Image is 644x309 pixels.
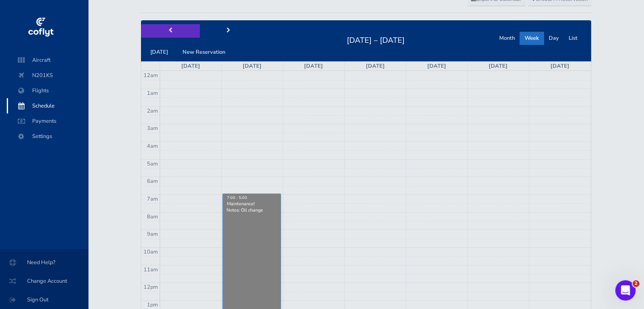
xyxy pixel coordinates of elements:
[15,52,80,68] span: Aircraft
[427,62,446,70] a: [DATE]
[550,62,569,70] a: [DATE]
[15,113,80,129] span: Payments
[15,98,80,113] span: Schedule
[144,248,158,256] span: 10am
[147,301,158,309] span: 1pm
[147,230,158,238] span: 9am
[226,201,277,207] div: Maintenance!
[520,32,544,45] button: Week
[227,195,247,200] span: 7:00 - 5:00
[147,107,158,115] span: 2am
[15,83,80,98] span: Flights
[243,62,262,70] a: [DATE]
[633,280,639,287] span: 2
[145,46,173,59] button: [DATE]
[144,283,158,291] span: 12pm
[15,68,80,83] span: N201KS
[147,124,158,132] span: 3am
[544,32,564,45] button: Day
[494,32,520,45] button: Month
[147,160,158,168] span: 5am
[10,292,78,307] span: Sign Out
[147,89,158,97] span: 1am
[147,195,158,203] span: 7am
[147,177,158,185] span: 6am
[10,255,78,270] span: Need Help?
[342,33,410,45] h2: [DATE] – [DATE]
[304,62,323,70] a: [DATE]
[141,24,199,37] button: prev
[615,280,636,301] iframe: Intercom live chat
[15,129,80,144] span: Settings
[147,213,158,221] span: 8am
[564,32,583,45] button: List
[366,62,385,70] a: [DATE]
[27,15,55,40] img: coflyt logo
[144,72,158,79] span: 12am
[489,62,508,70] a: [DATE]
[226,207,277,213] p: Notes: Oil change
[144,266,158,273] span: 11am
[199,24,258,37] button: next
[10,273,78,289] span: Change Account
[147,142,158,150] span: 4am
[177,46,230,59] button: New Reservation
[181,62,200,70] a: [DATE]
